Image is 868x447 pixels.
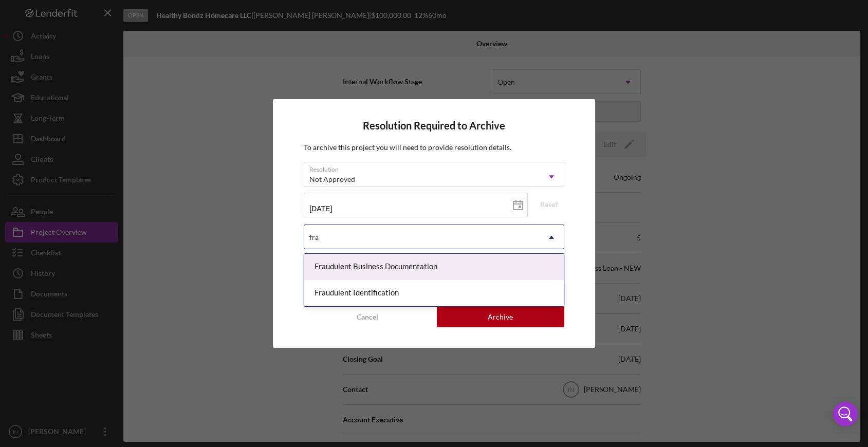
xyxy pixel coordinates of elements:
button: Reset [533,197,564,212]
div: Fraudulent Business Documentation [304,254,564,280]
div: Reset [540,197,558,212]
div: Archive [488,307,513,327]
p: To archive this project you will need to provide resolution details. [304,142,564,153]
div: Cancel [357,307,378,327]
div: Not Approved [309,175,355,183]
div: Open Intercom Messenger [833,402,858,426]
div: Fraudulent Identification [304,280,564,306]
button: Archive [437,307,564,327]
h4: Resolution Required to Archive [304,120,564,132]
button: Cancel [304,307,431,327]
